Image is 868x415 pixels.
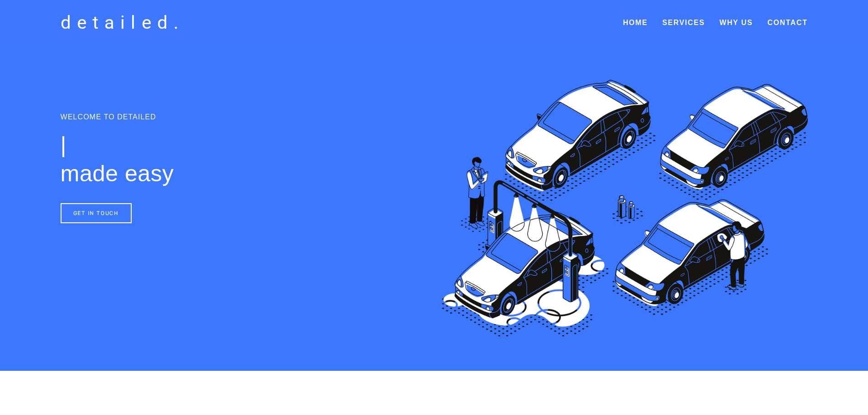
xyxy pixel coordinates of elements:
[61,203,132,223] a: Get In Touch
[767,15,807,31] a: Contact
[719,19,753,26] a: Why Us
[61,111,426,123] p: WELCOME TO DETAILED
[663,19,705,26] a: Services
[56,9,190,36] a: detailed.
[61,131,426,188] h1: made easy
[623,15,647,31] a: Home
[442,80,808,337] img: car dealership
